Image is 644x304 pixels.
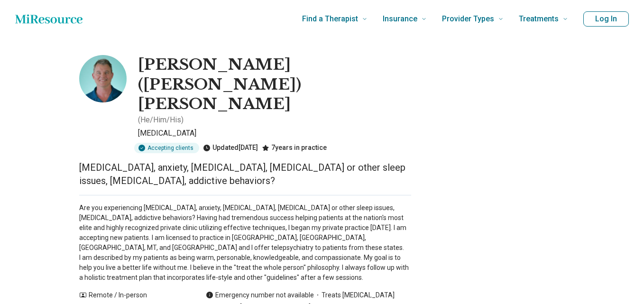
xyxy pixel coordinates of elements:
p: Are you experiencing [MEDICAL_DATA], anxiety, [MEDICAL_DATA], [MEDICAL_DATA] or other sleep issue... [79,203,411,283]
div: Remote / In-person [79,290,187,300]
span: Treatments [519,12,559,26]
div: Accepting clients [134,143,199,153]
button: Log In [583,11,629,27]
a: Home page [15,9,83,28]
div: Updated [DATE] [203,143,258,153]
img: John Holland, Psychiatrist [79,55,127,102]
div: 7 years in practice [262,143,327,153]
p: [MEDICAL_DATA], anxiety, [MEDICAL_DATA], [MEDICAL_DATA] or other sleep issues, [MEDICAL_DATA], ad... [79,161,411,187]
h1: [PERSON_NAME] ([PERSON_NAME]) [PERSON_NAME] [138,55,411,114]
span: Provider Types [442,12,494,26]
p: ( He/Him/His ) [138,114,184,126]
span: Treats [MEDICAL_DATA] [314,290,395,300]
span: Find a Therapist [302,12,358,26]
div: Emergency number not available [206,290,314,300]
p: [MEDICAL_DATA] [138,128,411,139]
span: Insurance [383,12,417,26]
